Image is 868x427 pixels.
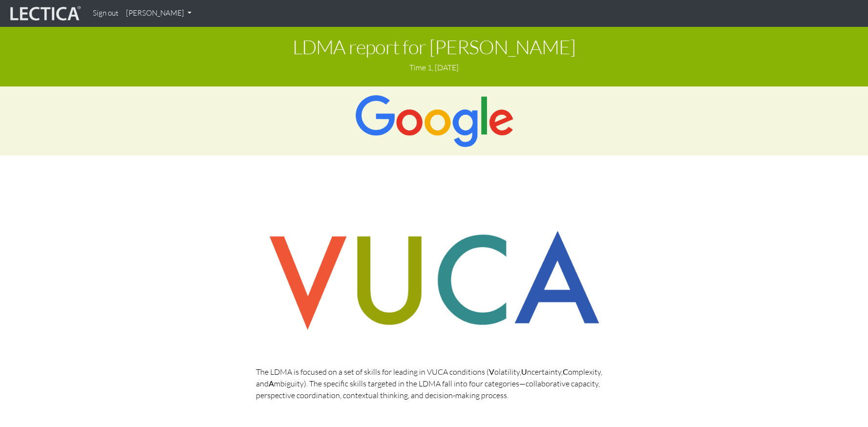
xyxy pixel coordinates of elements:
img: Google Logo [354,94,514,148]
a: Sign out [89,4,122,23]
strong: C [563,367,568,376]
a: [PERSON_NAME] [122,4,195,23]
strong: A [269,379,274,388]
img: vuca skills [256,218,613,342]
strong: V [489,367,494,376]
img: lecticalive [8,4,81,23]
p: The LDMA is focused on a set of skills for leading in VUCA conditions ( olatility, ncertainty, om... [256,366,613,401]
p: Time 1, [DATE] [7,62,861,73]
strong: U [521,367,527,376]
h1: LDMA report for [PERSON_NAME] [7,36,861,58]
